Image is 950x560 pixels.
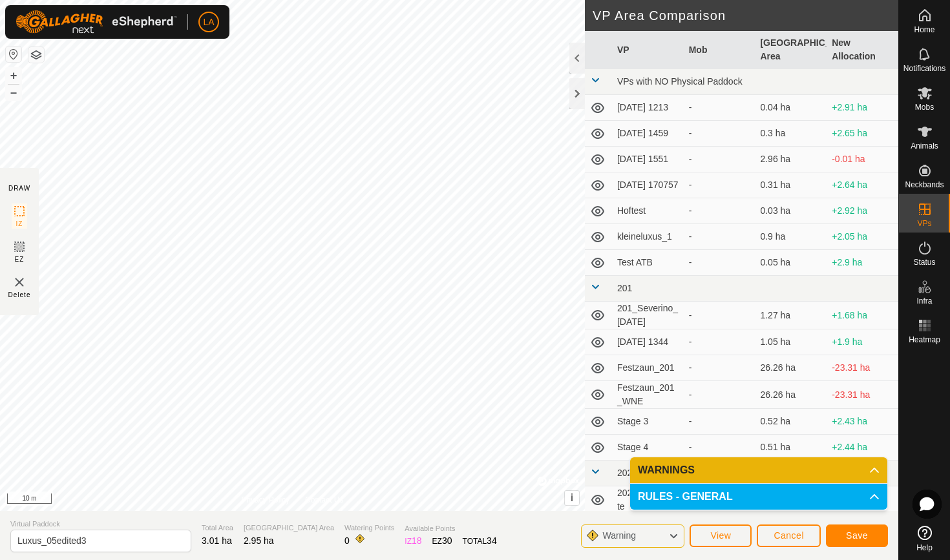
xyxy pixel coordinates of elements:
th: Mob [684,31,755,69]
div: - [689,178,750,192]
div: - [689,101,750,114]
span: Delete [8,290,31,300]
span: Status [913,258,935,266]
div: DRAW [8,183,30,193]
td: +2.9 ha [827,250,898,276]
span: Total Area [202,523,233,534]
div: - [689,441,750,454]
td: 0.51 ha [755,435,827,461]
span: Animals [911,142,938,150]
div: - [689,127,750,140]
button: + [6,68,21,83]
td: Festzaun_201 [612,355,684,381]
p-accordion-header: RULES - GENERAL [630,484,887,510]
span: Heatmap [909,336,940,344]
div: TOTAL [463,534,497,548]
span: Neckbands [905,181,944,189]
td: +2.44 ha [827,435,898,461]
td: 1.27 ha [755,302,827,329]
span: 18 [412,535,422,546]
div: - [689,415,750,428]
td: [DATE] 1213 [612,95,684,121]
span: Help [916,544,933,552]
td: -23.31 ha [827,355,898,381]
span: View [710,530,731,541]
p-accordion-header: WARNINGS [630,457,887,483]
div: IZ [405,534,421,548]
div: - [689,256,750,269]
span: Available Points [405,523,496,534]
td: 0.52 ha [755,409,827,435]
div: - [689,204,750,218]
span: 3.01 ha [202,535,232,546]
td: 0.03 ha [755,198,827,224]
span: i [571,492,573,503]
div: - [689,388,750,402]
div: - [689,361,750,375]
div: - [689,152,750,166]
div: EZ [432,534,452,548]
td: kleineluxus_1 [612,224,684,250]
button: Map Layers [28,47,44,63]
span: LA [203,16,214,29]
td: 26.26 ha [755,355,827,381]
span: Notifications [903,65,945,72]
h2: VP Area Comparison [593,8,898,23]
td: 2.96 ha [755,147,827,172]
span: IZ [16,219,23,229]
span: WARNINGS [638,465,695,475]
button: View [690,524,752,547]
th: New Allocation [827,31,898,69]
a: Privacy Policy [241,494,290,506]
span: Mobs [915,103,934,111]
div: - [689,309,750,322]
td: +2.92 ha [827,198,898,224]
td: [DATE] 1344 [612,329,684,355]
td: +2.91 ha [827,95,898,121]
img: Gallagher Logo [16,10,177,34]
td: 0.31 ha [755,172,827,198]
span: 0 [344,535,350,546]
span: 2.95 ha [244,535,274,546]
button: Cancel [757,524,821,547]
span: Watering Points [344,523,394,534]
img: VP [12,275,27,290]
span: 34 [487,535,497,546]
span: [GEOGRAPHIC_DATA] Area [244,523,334,534]
span: Infra [916,297,932,305]
a: Contact Us [305,494,343,506]
span: 201 [617,283,632,293]
td: 201_Severino_[DATE] [612,302,684,329]
td: Stage 3 [612,409,684,435]
span: RULES - GENERAL [638,492,733,502]
button: Save [826,524,888,547]
div: - [689,230,750,244]
span: Warning [602,530,636,541]
td: 0.05 ha [755,250,827,276]
th: VP [612,31,684,69]
span: VPs [917,220,931,227]
td: 202_Westhaelfte [612,486,684,514]
td: 1.05 ha [755,329,827,355]
td: Stage 4 [612,435,684,461]
td: +2.65 ha [827,121,898,147]
td: +1.68 ha [827,302,898,329]
td: Hoftest [612,198,684,224]
span: 202 [617,468,632,478]
span: Home [914,26,934,34]
button: Reset Map [6,47,21,62]
span: Virtual Paddock [10,519,191,530]
a: Help [899,521,950,557]
td: 0.3 ha [755,121,827,147]
td: +2.05 ha [827,224,898,250]
td: 0.9 ha [755,224,827,250]
td: -0.01 ha [827,147,898,172]
td: [DATE] 170757 [612,172,684,198]
td: [DATE] 1551 [612,147,684,172]
td: [DATE] 1459 [612,121,684,147]
td: Test ATB [612,250,684,276]
td: 26.26 ha [755,381,827,409]
td: 0.04 ha [755,95,827,121]
td: +2.43 ha [827,409,898,435]
span: Cancel [774,530,804,541]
